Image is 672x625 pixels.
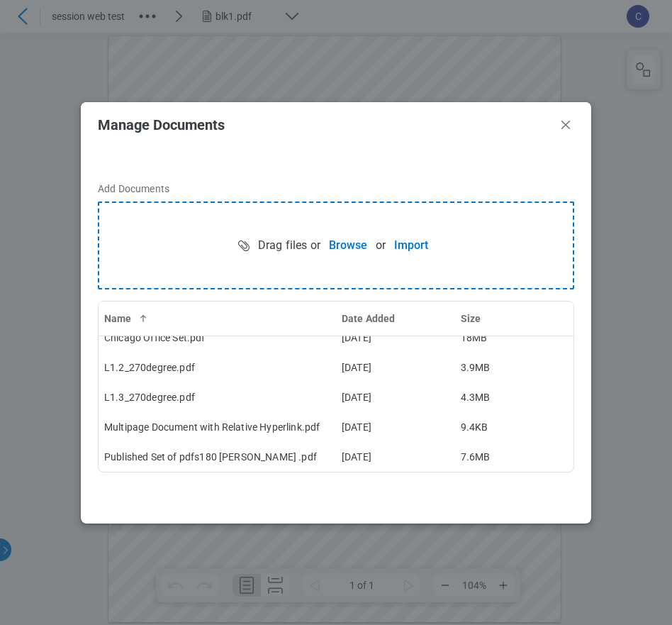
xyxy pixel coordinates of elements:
[455,412,527,442] td: 9.4KB
[455,382,527,412] td: 4.3MB
[104,311,330,326] div: Name
[557,116,574,133] button: Close
[461,311,521,326] div: Size
[104,331,330,345] div: Chicago Office Set.pdf
[386,231,437,260] button: Import
[336,412,455,442] td: [DATE]
[99,199,573,472] table: bb-data-table
[455,323,527,353] td: 18MB
[104,420,330,434] div: Multipage Document with Relative Hyperlink.pdf
[98,117,551,133] h2: Manage Documents
[336,442,455,472] td: [DATE]
[336,353,455,382] td: [DATE]
[376,231,437,260] div: or
[336,382,455,412] td: [DATE]
[104,360,330,375] div: L1.2_270degree.pdf
[336,323,455,353] td: [DATE]
[342,311,449,326] div: Date Added
[320,231,376,260] button: Browse
[455,442,527,472] td: 7.6MB
[104,450,330,464] div: Published Set of pdfs180 [PERSON_NAME] .pdf
[104,390,330,404] div: L1.3_270degree.pdf
[455,353,527,382] td: 3.9MB
[258,238,320,253] span: Drag files or
[98,182,574,196] label: Add Documents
